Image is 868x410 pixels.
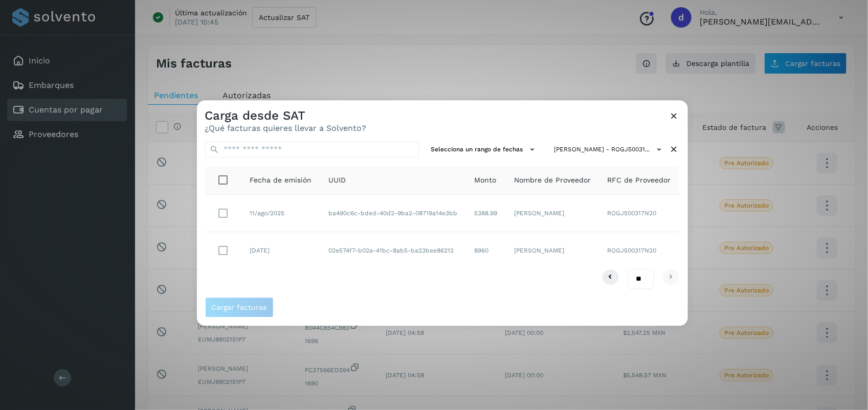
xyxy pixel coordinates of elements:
[212,304,267,311] span: Cargar facturas
[466,195,506,232] td: 5388.99
[205,123,367,133] p: ¿Qué facturas quieres llevar a Solvento?
[205,298,274,318] button: Cargar facturas
[320,195,466,232] td: ba490c6c-bded-40d2-9ba2-08719a14e3bb
[328,175,346,186] span: UUID
[506,195,599,232] td: [PERSON_NAME]
[599,195,680,232] td: ROGJ500317N20
[475,175,497,186] span: Monto
[608,175,671,186] span: RFC de Proveedor
[599,232,680,269] td: ROGJ500317N20
[514,175,591,186] span: Nombre de Proveedor
[550,141,669,158] button: [PERSON_NAME] - ROGJ50031...
[242,232,321,269] td: [DATE]
[242,195,321,232] td: 11/ago/2025
[320,232,466,269] td: 02e574f7-b02a-41bc-8ab5-ba23bee86212
[250,175,312,186] span: Fecha de emisión
[506,232,599,269] td: [PERSON_NAME]
[466,232,506,269] td: 8960
[427,141,542,158] button: Selecciona un rango de fechas
[205,108,367,123] h3: Carga desde SAT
